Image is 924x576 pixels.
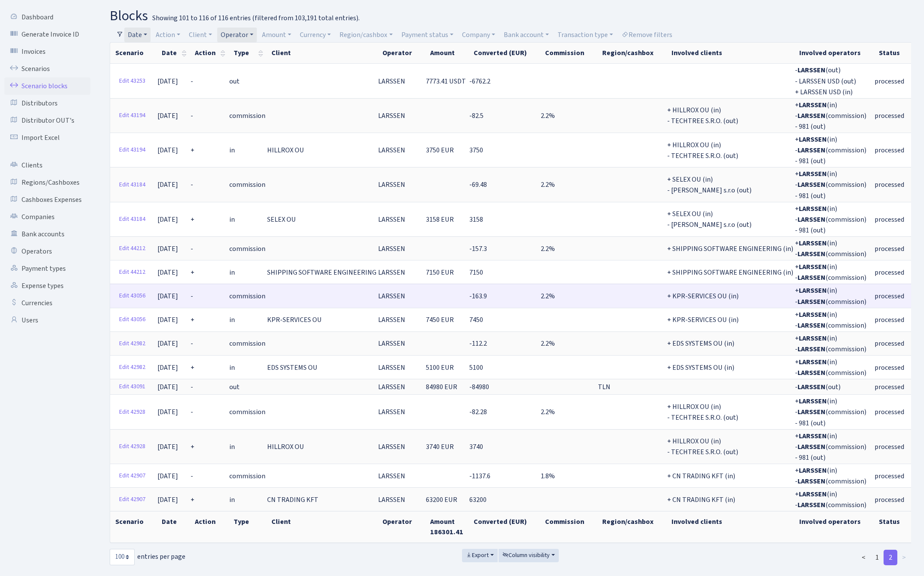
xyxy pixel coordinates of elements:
[115,380,149,393] a: Edit 43091
[426,77,466,86] span: 7773.41 USDT
[667,244,793,254] span: + SHIPPING SOFTWARE ENGINEERING (in)
[875,471,904,481] span: processed
[667,315,739,325] span: + KPR-SERVICES OU (in)
[378,382,405,392] span: LARSSEN
[378,495,405,505] span: LARSSEN
[378,180,405,190] span: LARSSEN
[798,66,825,75] strong: LARSSEN
[4,191,90,208] a: Cashboxes Expenses
[469,339,487,349] span: -112.2
[229,363,235,372] span: in
[267,442,304,452] span: HILLROX OU
[469,408,487,417] span: -82.28
[266,511,377,542] th: Client
[875,215,904,224] span: processed
[466,551,489,560] span: Export
[799,431,827,441] strong: LARSSEN
[124,28,151,42] a: Date
[469,471,490,481] span: -1137.6
[115,361,149,374] a: Edit 42982
[795,382,841,392] span: - (out)
[795,169,866,200] span: + (in) - (commission) - 981 (out)
[541,408,555,417] span: 2.2%
[191,315,194,325] span: +
[469,77,490,86] span: -6762.2
[191,382,193,392] span: -
[267,215,296,224] span: SELEX OU
[267,495,318,505] span: CN TRADING KFT
[795,396,866,427] span: + (in) - (commission) - 981 (out)
[378,111,405,121] span: LARSSEN
[667,339,734,349] span: + EDS SYSTEMS OU (in)
[667,495,735,505] span: + CN TRADING KFT (in)
[540,43,597,63] th: Commission
[875,111,904,121] span: processed
[468,511,540,542] th: Converted (EUR)
[4,226,90,243] a: Bank accounts
[378,291,405,301] span: LARSSEN
[799,262,827,272] strong: LARSSEN
[469,111,484,121] span: -82.5
[115,289,149,303] a: Edit 43056
[377,43,425,63] th: Operator
[426,146,454,155] span: 3750 EUR
[875,315,904,325] span: processed
[469,244,487,254] span: -157.3
[157,291,178,301] span: [DATE]
[618,28,676,42] a: Remove filters
[157,268,178,277] span: [DATE]
[795,238,866,259] span: + (in) - (commission)
[115,313,149,326] a: Edit 43056
[462,549,498,562] button: Export
[798,477,825,486] strong: LARSSEN
[398,28,457,42] a: Payment status
[191,495,194,505] span: +
[795,466,866,486] span: + (in) - (commission)
[157,180,178,190] span: [DATE]
[798,382,825,392] strong: LARSSEN
[469,268,483,277] span: 7150
[875,442,904,452] span: processed
[795,357,866,378] span: + (in) - (commission)
[499,549,559,562] button: Column visibility
[191,111,193,121] span: -
[229,339,265,349] span: commission
[795,66,856,97] span: - (out) - LARSSEN USD (out) + LARSSEN USD (in)
[157,111,178,121] span: [DATE]
[667,140,738,161] span: + HILLROX OU (in) - TECHTREE S.R.O. (out)
[875,268,904,277] span: processed
[875,495,904,505] span: processed
[296,28,334,42] a: Currency
[110,549,135,565] select: entries per page
[541,111,555,121] span: 2.2%
[191,363,194,372] span: +
[541,339,555,349] span: 2.2%
[185,28,216,42] a: Client
[799,286,827,296] strong: LARSSEN
[799,396,827,406] strong: LARSSEN
[884,550,897,565] a: 2
[229,244,265,254] span: commission
[229,268,235,277] span: in
[540,511,597,542] th: Commission
[4,243,90,260] a: Operators
[115,493,149,506] a: Edit 42907
[229,291,265,301] span: commission
[157,215,178,224] span: [DATE]
[469,442,483,452] span: 3740
[228,43,266,63] th: Type : activate to sort column ascending
[469,495,487,505] span: 63200
[795,262,866,282] span: + (in) - (commission)
[191,215,194,224] span: +
[157,43,190,63] th: Date : activate to sort column ascending
[875,339,904,349] span: processed
[191,77,193,86] span: -
[110,43,157,63] th: Scenario
[469,146,483,155] span: 3750
[267,363,317,372] span: EDS SYSTEMS OU
[798,273,825,282] strong: LARSSEN
[798,344,825,354] strong: LARSSEN
[157,511,190,542] th: Date
[667,175,752,195] span: + SELEX OU (in) - [PERSON_NAME] s.r.o (out)
[874,511,913,542] th: Status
